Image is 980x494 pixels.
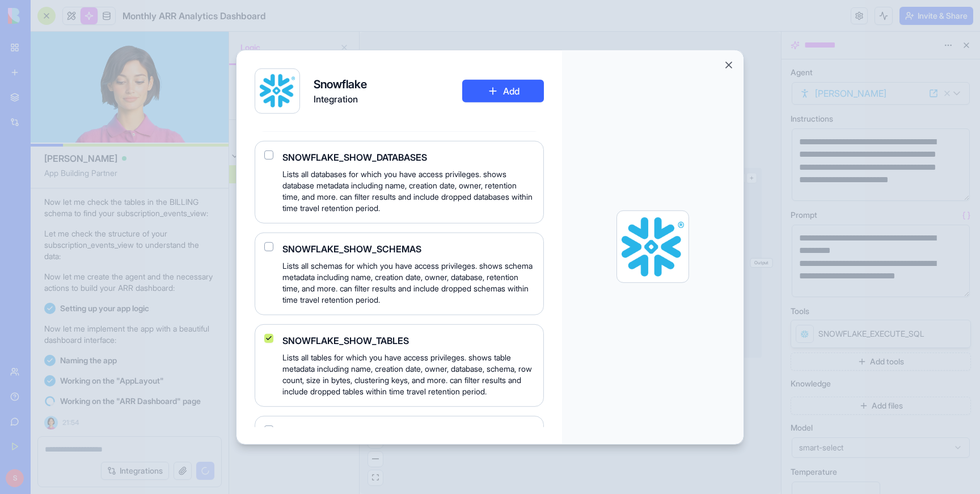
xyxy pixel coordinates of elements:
span: SNOWFLAKE_SHOW_TABLES [282,333,534,347]
h4: Snowflake [314,76,367,92]
span: SNOWFLAKE_SNOWFLAKE_CHECK_STATEMENT_STATUS [282,425,534,439]
span: SNOWFLAKE_SHOW_SCHEMAS [282,242,534,255]
span: SNOWFLAKE_SHOW_DATABASES [282,150,534,164]
span: Integration [314,92,367,105]
span: Lists all databases for which you have access privileges. shows database metadata including name,... [282,168,534,213]
button: Add [462,79,544,102]
span: Lists all schemas for which you have access privileges. shows schema metadata including name, cre... [282,260,534,305]
span: Lists all tables for which you have access privileges. shows table metadata including name, creat... [282,351,534,397]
